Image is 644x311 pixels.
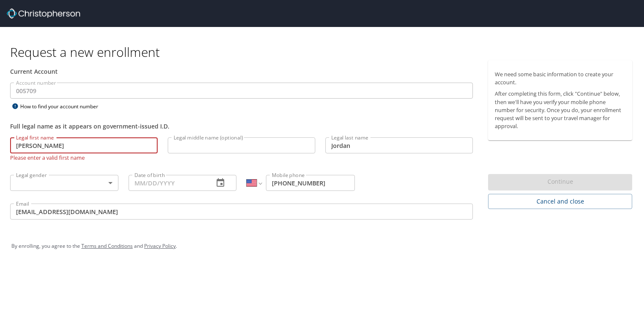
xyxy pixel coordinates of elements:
[10,67,473,76] div: Current Account
[266,175,355,191] input: Enter phone number
[7,8,80,19] img: cbt logo
[129,175,207,191] input: MM/DD/YYYY
[10,153,158,161] p: Please enter a valid first name
[10,175,118,191] div: ​
[10,101,115,112] div: How to find your account number
[10,122,473,131] div: Full legal name as it appears on government-issued I.D.
[11,236,633,257] div: By enrolling, you agree to the and .
[495,196,625,207] span: Cancel and close
[495,70,625,86] p: We need some basic information to create your account.
[495,90,625,130] p: After completing this form, click "Continue" below, then we'll have you verify your mobile phone ...
[81,242,133,249] a: Terms and Conditions
[10,44,639,60] h1: Request a new enrollment
[144,242,176,249] a: Privacy Policy
[488,194,632,209] button: Cancel and close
